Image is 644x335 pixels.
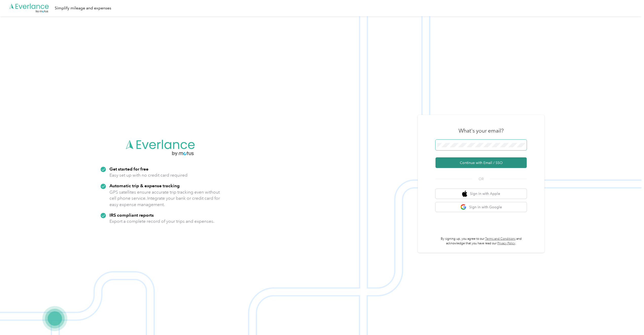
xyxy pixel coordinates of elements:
div: Simplify mileage and expenses [55,5,111,11]
img: apple logo [462,191,467,197]
a: Privacy Policy [497,241,515,245]
img: google logo [460,204,467,210]
strong: IRS compliant reports [109,212,154,218]
p: GPS satellites ensure accurate trip tracking even without cell phone service. Integrate your bank... [109,189,220,208]
h3: What's your email? [459,127,504,134]
button: google logoSign in with Google [435,202,527,212]
button: apple logoSign in with Apple [435,189,527,199]
strong: Automatic trip & expense tracking [109,183,180,188]
button: Continue with Email / SSO [435,157,527,168]
strong: Get started for free [109,166,148,172]
p: By signing up, you agree to our and acknowledge that you have read our . [435,237,527,246]
p: Export a complete record of your trips and expenses. [109,218,214,225]
span: OR [472,176,490,182]
a: Terms and Conditions [485,237,516,241]
p: Easy set up with no credit card required [109,172,187,178]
